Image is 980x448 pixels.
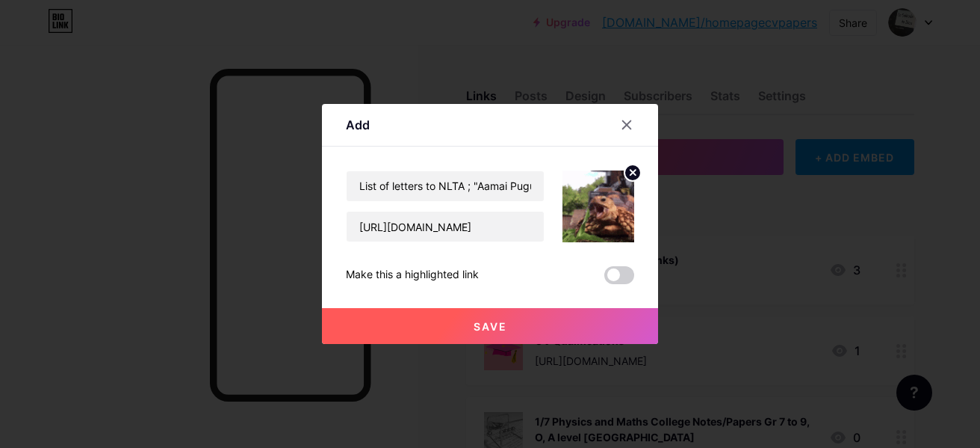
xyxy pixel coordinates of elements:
[346,116,370,134] div: Add
[322,308,658,344] button: Save
[346,266,479,284] div: Make this a highlighted link
[562,171,634,242] img: link_thumbnail
[347,212,544,242] input: URL
[474,320,507,333] span: Save
[347,171,544,201] input: Title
